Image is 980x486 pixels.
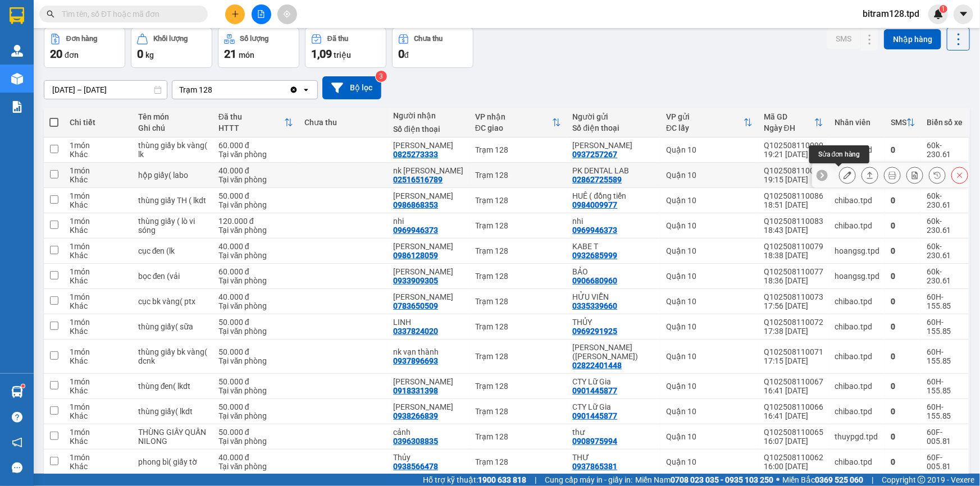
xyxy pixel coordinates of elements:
[475,407,562,416] div: Trạm 128
[218,386,293,395] div: Tại văn phòng
[218,226,293,235] div: Tại văn phòng
[666,246,753,255] div: Quận 10
[954,4,973,24] button: caret-down
[393,356,438,365] div: 0937896693
[393,226,438,235] div: 0969946373
[393,386,438,395] div: 0918331398
[240,35,269,43] div: Số lượng
[138,297,207,306] div: cục bk vàng( ptx
[404,51,409,59] span: đ
[327,35,348,43] div: Đã thu
[835,221,879,230] div: chibao.tpd
[475,432,562,441] div: Trạm 128
[872,474,873,486] span: |
[572,402,655,411] div: CTY Lữ Gia
[764,166,823,175] div: Q102508110089
[666,221,753,230] div: Quận 10
[891,382,915,391] div: 0
[758,108,829,137] th: Toggle SortBy
[277,4,297,24] button: aim
[393,276,438,285] div: 0933909305
[835,382,879,391] div: chibao.tpd
[70,200,127,209] div: Khác
[572,242,655,251] div: KABE T
[179,84,212,95] div: Trạm 128
[218,217,293,226] div: 120.000 đ
[475,322,562,331] div: Trạm 128
[764,175,823,184] div: 19:15 [DATE]
[470,108,567,137] th: Toggle SortBy
[131,27,212,68] button: Khối lượng0kg
[393,347,464,356] div: nk vạn thành
[70,402,127,411] div: 1 món
[70,175,127,184] div: Khác
[138,171,207,180] div: hộp giấy( labo
[666,297,753,306] div: Quận 10
[885,108,921,137] th: Toggle SortBy
[475,123,553,132] div: ĐC giao
[70,242,127,251] div: 1 món
[891,352,915,361] div: 0
[927,347,963,365] div: 60H-155.85
[891,322,915,331] div: 0
[393,301,438,310] div: 0783650509
[764,226,823,235] div: 18:43 [DATE]
[70,301,127,310] div: Khác
[283,10,291,18] span: aim
[475,145,562,154] div: Trạm 128
[393,166,464,175] div: nk lê anh
[393,453,464,462] div: Thủy
[891,196,915,205] div: 0
[70,327,127,336] div: Khác
[218,377,293,386] div: 50.000 đ
[927,242,963,260] div: 60k-230.61
[12,462,22,473] span: message
[239,51,254,59] span: món
[572,150,617,159] div: 0937257267
[764,453,823,462] div: Q102508110062
[891,457,915,466] div: 0
[11,101,23,113] img: solution-icon
[927,453,963,471] div: 60F-005.81
[572,377,655,386] div: CTY Lữ Gia
[475,382,562,391] div: Trạm 128
[138,322,207,331] div: thùng giấy( sữa
[218,150,293,159] div: Tại văn phòng
[891,407,915,416] div: 0
[218,411,293,420] div: Tại văn phòng
[145,51,154,59] span: kg
[666,407,753,416] div: Quận 10
[70,217,127,226] div: 1 món
[475,352,562,361] div: Trạm 128
[65,51,79,59] span: đơn
[305,27,386,68] button: Đã thu1,09 triệu
[764,437,823,446] div: 16:07 [DATE]
[764,251,823,260] div: 18:38 [DATE]
[393,402,464,411] div: ngô hiền
[572,123,655,132] div: Số điện thoại
[572,343,655,361] div: trần văn khánh (tản đà)
[475,221,562,230] div: Trạm 128
[835,407,879,416] div: chibao.tpd
[70,318,127,327] div: 1 món
[572,267,655,276] div: BẢO
[941,5,945,13] span: 1
[218,356,293,365] div: Tại văn phòng
[835,196,879,205] div: chibao.tpd
[70,267,127,276] div: 1 món
[475,196,562,205] div: Trạm 128
[393,428,464,437] div: cảnh
[764,327,823,336] div: 17:38 [DATE]
[535,474,536,486] span: |
[393,292,464,301] div: MINH LUBE
[572,200,617,209] div: 0984009977
[393,462,438,471] div: 0938566478
[393,217,464,226] div: nhi
[927,318,963,336] div: 60H-155.85
[572,226,617,235] div: 0969946373
[835,118,879,127] div: Nhân viên
[927,141,963,159] div: 60k-230.61
[764,318,823,327] div: Q102508110072
[572,292,655,301] div: HỬU VIỄN
[423,474,526,486] span: Hỗ trợ kỹ thuật:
